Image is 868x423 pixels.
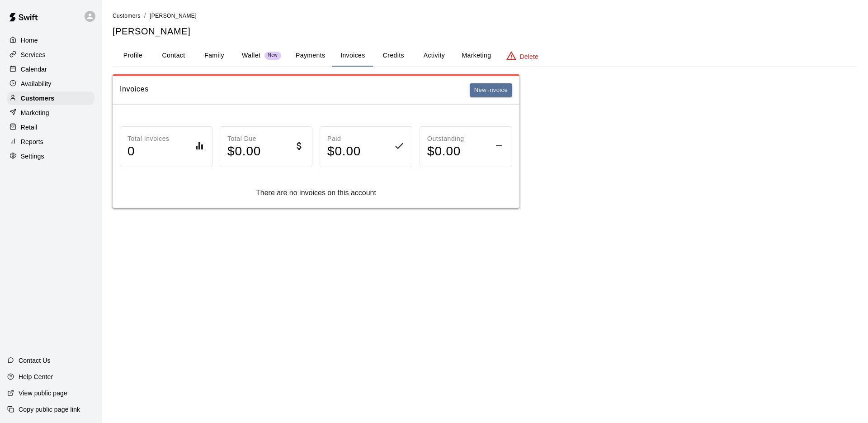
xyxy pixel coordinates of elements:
[7,48,94,62] a: Services
[327,134,361,144] p: Paid
[19,372,53,381] p: Help Center
[427,144,464,159] h4: $ 0.00
[21,152,44,161] p: Settings
[19,356,51,365] p: Contact Us
[113,45,857,67] div: basic tabs example
[327,144,361,159] h4: $ 0.00
[414,45,454,67] button: Activity
[7,149,94,163] a: Settings
[127,144,170,159] h4: 0
[454,45,498,67] button: Marketing
[7,135,94,149] a: Reports
[21,65,47,74] p: Calendar
[21,108,49,117] p: Marketing
[19,405,80,414] p: Copy public page link
[144,11,146,20] li: /
[470,83,512,97] button: New invoice
[120,83,149,97] h6: Invoices
[194,45,235,67] button: Family
[7,120,94,134] a: Retail
[19,389,67,398] p: View public page
[7,62,94,76] a: Calendar
[113,25,857,38] h5: [PERSON_NAME]
[21,137,43,146] p: Reports
[21,50,46,59] p: Services
[520,52,538,61] p: Delete
[113,12,141,19] a: Customers
[7,106,94,120] a: Marketing
[7,34,94,47] a: Home
[21,123,38,132] p: Retail
[242,51,261,60] p: Wallet
[288,45,332,67] button: Payments
[150,13,197,19] span: [PERSON_NAME]
[427,134,464,144] p: Outstanding
[21,79,52,88] p: Availability
[113,11,857,21] nav: breadcrumb
[227,144,261,159] h4: $ 0.00
[120,189,512,197] div: There are no invoices on this account
[113,45,153,67] button: Profile
[7,77,94,91] a: Availability
[21,36,38,45] p: Home
[127,134,170,144] p: Total Invoices
[264,53,281,58] span: New
[7,91,94,105] a: Customers
[153,45,194,67] button: Contact
[113,13,141,19] span: Customers
[21,94,54,103] p: Customers
[332,45,373,67] button: Invoices
[227,134,261,144] p: Total Due
[373,45,414,67] button: Credits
